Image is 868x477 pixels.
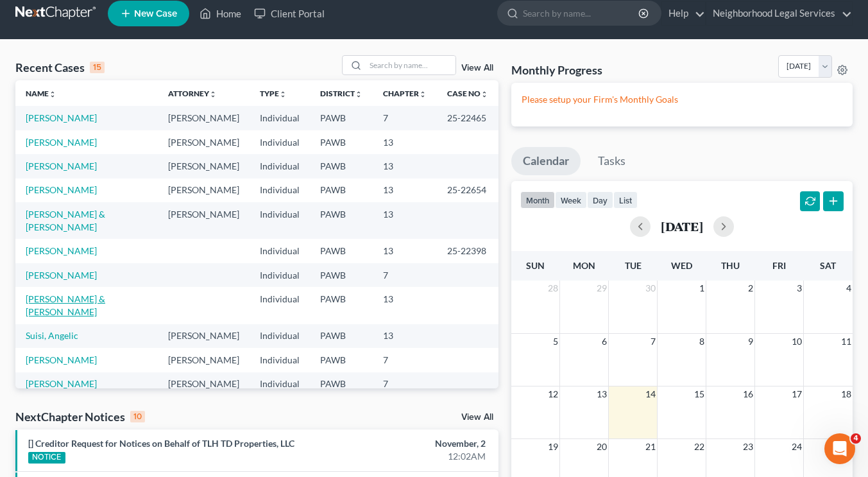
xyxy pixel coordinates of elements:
td: 13 [373,178,437,202]
span: 10 [790,334,803,349]
td: Individual [250,324,310,348]
span: 9 [747,334,754,349]
span: 18 [840,386,853,402]
i: unfold_more [355,91,362,98]
td: PAWB [310,348,373,372]
span: 19 [547,439,559,455]
td: [PERSON_NAME] [158,106,250,130]
td: Individual [250,130,310,154]
a: [PERSON_NAME] [26,137,97,148]
td: Individual [250,239,310,263]
td: [PERSON_NAME] [158,202,250,239]
td: Individual [250,287,310,324]
div: NextChapter Notices [15,409,145,424]
span: 5 [552,334,559,349]
td: PAWB [310,287,373,324]
a: [PERSON_NAME] [26,378,97,389]
span: 12 [547,386,559,402]
span: 1 [698,281,706,296]
td: PAWB [310,372,373,396]
span: 20 [595,439,608,455]
a: Calendar [511,147,581,175]
td: Individual [250,202,310,239]
i: unfold_more [419,91,427,98]
td: 25-22398 [437,239,498,263]
a: [PERSON_NAME] & [PERSON_NAME] [26,209,105,232]
a: Typeunfold_more [260,89,287,98]
i: unfold_more [481,91,488,98]
input: Search by name... [523,1,640,25]
span: 8 [698,334,706,349]
a: [PERSON_NAME] & [PERSON_NAME] [26,293,105,317]
td: PAWB [310,239,373,263]
td: Individual [250,348,310,372]
td: PAWB [310,154,373,178]
span: 22 [693,439,706,455]
a: Chapterunfold_more [383,89,427,98]
td: PAWB [310,130,373,154]
a: Client Portal [248,2,331,25]
a: Attorneyunfold_more [168,89,217,98]
span: 21 [644,439,657,455]
button: list [613,191,638,209]
span: 15 [693,386,706,402]
td: [PERSON_NAME] [158,372,250,396]
td: PAWB [310,178,373,202]
td: PAWB [310,263,373,287]
button: week [555,191,587,209]
span: 16 [742,386,754,402]
a: Nameunfold_more [26,89,56,98]
a: [PERSON_NAME] [26,245,97,256]
i: unfold_more [279,91,287,98]
span: Wed [671,260,692,271]
td: 25-22654 [437,178,498,202]
td: PAWB [310,324,373,348]
span: Sun [526,260,545,271]
span: Tue [625,260,642,271]
span: 7 [649,334,657,349]
span: 14 [644,386,657,402]
span: 4 [851,433,861,444]
td: Individual [250,178,310,202]
td: 13 [373,239,437,263]
td: 13 [373,154,437,178]
td: 25-22465 [437,106,498,130]
a: [PERSON_NAME] [26,354,97,365]
h3: Monthly Progress [511,62,602,78]
td: 13 [373,130,437,154]
td: [PERSON_NAME] [158,348,250,372]
div: November, 2 [342,437,486,450]
td: PAWB [310,202,373,239]
h2: [DATE] [661,220,703,233]
span: 6 [600,334,608,349]
td: [PERSON_NAME] [158,154,250,178]
a: Neighborhood Legal Services [706,2,852,25]
a: [PERSON_NAME] [26,112,97,123]
i: unfold_more [49,91,56,98]
span: Mon [573,260,595,271]
span: 28 [547,281,559,296]
td: 13 [373,324,437,348]
td: 13 [373,202,437,239]
a: Tasks [586,147,637,175]
button: month [520,191,555,209]
td: 7 [373,106,437,130]
a: Help [662,2,705,25]
i: unfold_more [209,91,217,98]
td: Individual [250,106,310,130]
span: Thu [721,260,740,271]
td: Individual [250,263,310,287]
td: [PERSON_NAME] [158,178,250,202]
td: 7 [373,263,437,287]
a: Case Nounfold_more [447,89,488,98]
p: Please setup your Firm's Monthly Goals [522,93,842,106]
span: 30 [644,281,657,296]
td: Individual [250,154,310,178]
td: 7 [373,372,437,396]
a: Districtunfold_more [320,89,362,98]
span: Sat [820,260,836,271]
span: 17 [790,386,803,402]
span: 2 [747,281,754,296]
div: 10 [130,411,145,422]
a: [PERSON_NAME] [26,160,97,171]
